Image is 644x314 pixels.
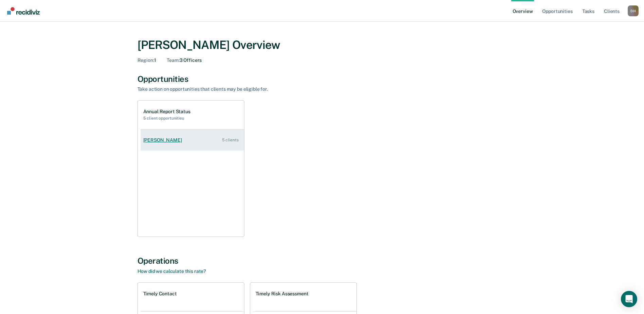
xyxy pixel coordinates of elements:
[137,268,206,274] a: How did we calculate this rate?
[143,116,190,121] h2: 5 client opportunities
[143,109,190,115] h1: Annual Report Status
[167,57,202,63] div: 3 Officers
[137,74,507,84] div: Opportunities
[167,57,179,63] span: Team :
[137,57,154,63] span: Region :
[621,291,637,307] div: Open Intercom Messenger
[137,256,507,266] div: Operations
[141,130,244,150] a: [PERSON_NAME] 5 clients
[137,38,507,52] div: [PERSON_NAME] Overview
[628,5,639,16] div: D H
[7,7,40,15] img: Recidiviz
[143,137,185,143] div: [PERSON_NAME]
[222,138,239,142] div: 5 clients
[256,291,309,297] h1: Timely Risk Assessment
[628,5,639,16] button: Profile dropdown button
[137,57,156,63] div: 1
[143,291,177,297] h1: Timely Contact
[137,86,375,92] div: Take action on opportunities that clients may be eligible for.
